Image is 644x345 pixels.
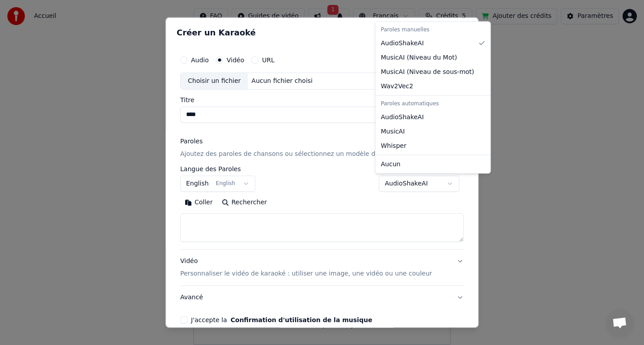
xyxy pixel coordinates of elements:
span: MusicAI ( Niveau de sous-mot ) [381,67,475,76]
span: Wav2Vec2 [381,82,413,91]
span: Aucun [381,160,401,168]
div: Paroles manuelles [377,24,489,36]
span: AudioShakeAI [381,112,424,121]
div: Paroles automatiques [377,97,489,110]
span: MusicAI [381,127,405,136]
span: MusicAI ( Niveau du Mot ) [381,53,457,62]
span: AudioShakeAI [381,39,424,47]
span: Whisper [381,141,407,150]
